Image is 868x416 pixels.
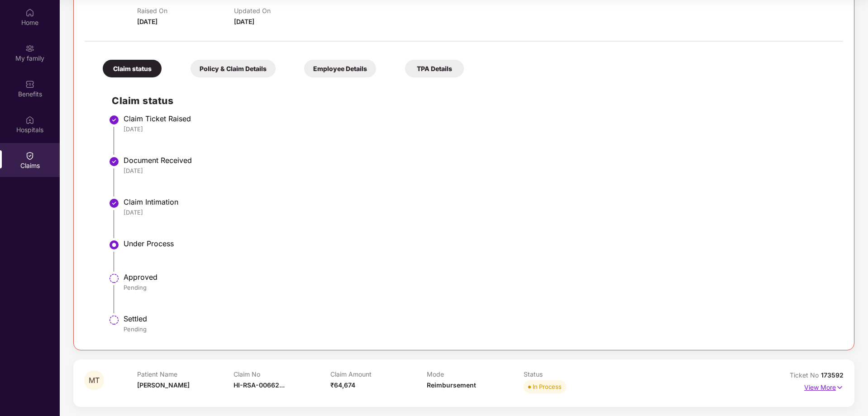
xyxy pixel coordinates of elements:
span: Ticket No [790,371,821,379]
h2: Claim status [112,93,834,108]
div: [DATE] [124,208,834,216]
p: Claim No [234,370,330,378]
img: svg+xml;base64,PHN2ZyBpZD0iQmVuZWZpdHMiIHhtbG5zPSJodHRwOi8vd3d3LnczLm9yZy8yMDAwL3N2ZyIgd2lkdGg9Ij... [25,80,34,89]
div: Pending [124,325,834,333]
img: svg+xml;base64,PHN2ZyBpZD0iU3RlcC1Eb25lLTMyeDMyIiB4bWxucz0iaHR0cDovL3d3dy53My5vcmcvMjAwMC9zdmciIH... [109,198,119,209]
div: Policy & Claim Details [191,60,276,77]
div: Employee Details [304,60,376,77]
p: Raised On [137,7,234,14]
span: [PERSON_NAME] [137,381,190,389]
img: svg+xml;base64,PHN2ZyBpZD0iSG9tZSIgeG1sbnM9Imh0dHA6Ly93d3cudzMub3JnLzIwMDAvc3ZnIiB3aWR0aD0iMjAiIG... [25,8,34,17]
span: [DATE] [234,18,254,25]
div: Document Received [124,156,834,165]
p: View More [804,380,844,392]
p: Updated On [234,7,330,14]
span: MT [89,377,100,384]
div: [DATE] [124,125,834,133]
span: [DATE] [137,18,157,25]
img: svg+xml;base64,PHN2ZyBpZD0iSG9zcGl0YWxzIiB4bWxucz0iaHR0cDovL3d3dy53My5vcmcvMjAwMC9zdmciIHdpZHRoPS... [25,115,34,124]
span: ₹64,674 [330,381,355,389]
div: [DATE] [124,167,834,175]
img: svg+xml;base64,PHN2ZyBpZD0iU3RlcC1QZW5kaW5nLTMyeDMyIiB4bWxucz0iaHR0cDovL3d3dy53My5vcmcvMjAwMC9zdm... [109,273,119,284]
div: In Process [533,382,562,391]
div: Claim Intimation [124,197,834,206]
div: Pending [124,283,834,292]
p: Mode [427,370,524,378]
div: Approved [124,273,834,282]
p: Claim Amount [330,370,427,378]
img: svg+xml;base64,PHN2ZyBpZD0iQ2xhaW0iIHhtbG5zPSJodHRwOi8vd3d3LnczLm9yZy8yMDAwL3N2ZyIgd2lkdGg9IjIwIi... [25,151,34,160]
p: Patient Name [137,370,234,378]
img: svg+xml;base64,PHN2ZyBpZD0iU3RlcC1Eb25lLTMyeDMyIiB4bWxucz0iaHR0cDovL3d3dy53My5vcmcvMjAwMC9zdmciIH... [109,156,119,167]
div: Claim Ticket Raised [124,114,834,123]
p: Status [524,370,620,378]
span: 173592 [821,371,844,379]
div: Under Process [124,239,834,248]
img: svg+xml;base64,PHN2ZyB4bWxucz0iaHR0cDovL3d3dy53My5vcmcvMjAwMC9zdmciIHdpZHRoPSIxNyIgaGVpZ2h0PSIxNy... [836,383,844,392]
div: Claim status [103,60,162,77]
img: svg+xml;base64,PHN2ZyBpZD0iU3RlcC1BY3RpdmUtMzJ4MzIiIHhtbG5zPSJodHRwOi8vd3d3LnczLm9yZy8yMDAwL3N2Zy... [109,239,119,250]
span: HI-RSA-00662... [234,381,285,389]
div: TPA Details [405,60,464,77]
img: svg+xml;base64,PHN2ZyB3aWR0aD0iMjAiIGhlaWdodD0iMjAiIHZpZXdCb3g9IjAgMCAyMCAyMCIgZmlsbD0ibm9uZSIgeG... [25,44,34,53]
img: svg+xml;base64,PHN2ZyBpZD0iU3RlcC1Eb25lLTMyeDMyIiB4bWxucz0iaHR0cDovL3d3dy53My5vcmcvMjAwMC9zdmciIH... [109,115,119,125]
img: svg+xml;base64,PHN2ZyBpZD0iU3RlcC1QZW5kaW5nLTMyeDMyIiB4bWxucz0iaHR0cDovL3d3dy53My5vcmcvMjAwMC9zdm... [109,315,119,325]
div: Settled [124,314,834,323]
span: Reimbursement [427,381,476,389]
